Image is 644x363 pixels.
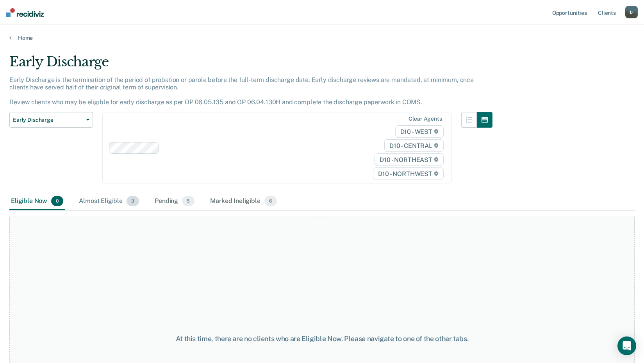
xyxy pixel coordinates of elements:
[6,8,44,17] img: Recidiviz
[182,196,194,206] span: 5
[9,112,93,128] button: Early Discharge
[13,117,83,123] span: Early Discharge
[617,336,636,355] div: Open Intercom Messenger
[153,193,196,210] div: Pending5
[9,34,635,41] a: Home
[375,153,443,166] span: D10 - NORTHEAST
[373,167,443,180] span: D10 - NORTHWEST
[127,196,139,206] span: 3
[9,193,65,210] div: Eligible Now0
[384,139,444,152] span: D10 - CENTRAL
[166,335,478,343] div: At this time, there are no clients who are Eligible Now. Please navigate to one of the other tabs.
[9,54,492,76] div: Early Discharge
[9,76,474,106] p: Early Discharge is the termination of the period of probation or parole before the full-term disc...
[625,6,638,18] button: D
[395,125,444,138] span: D10 - WEST
[409,116,442,122] div: Clear agents
[51,196,63,206] span: 0
[264,196,277,206] span: 6
[209,193,278,210] div: Marked Ineligible6
[77,193,141,210] div: Almost Eligible3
